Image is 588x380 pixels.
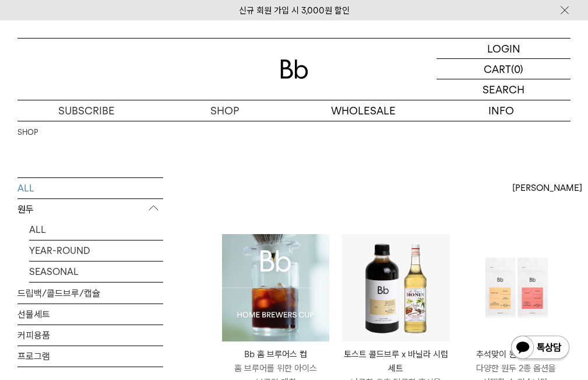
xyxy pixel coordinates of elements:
p: Bb 홈 브루어스 컵 [222,347,329,361]
img: 로고 [280,60,308,79]
p: (0) [511,59,523,79]
p: 추석맞이 원두 2종 세트 [463,347,570,361]
span: [PERSON_NAME] [512,181,582,195]
p: INFO [432,100,571,121]
a: ALL [29,219,163,240]
img: 토스트 콜드브루 x 바닐라 시럽 세트 [342,234,449,341]
p: SEARCH [483,79,524,100]
a: 드립백/콜드브루/캡슐 [17,283,163,304]
a: CART (0) [436,59,571,79]
img: Bb 홈 브루어스 컵 [222,234,329,341]
a: SUBSCRIBE [17,100,156,121]
a: 선물세트 [17,304,163,325]
a: 프로그램 [17,346,163,367]
a: 커피용품 [17,325,163,346]
a: SHOP [156,100,294,121]
p: CART [484,59,511,79]
img: 추석맞이 원두 2종 세트 [463,234,570,341]
a: SEASONAL [29,262,163,282]
p: 토스트 콜드브루 x 바닐라 시럽 세트 [342,347,449,375]
a: 신규 회원 가입 시 3,000원 할인 [239,5,350,16]
img: 카카오톡 채널 1:1 채팅 버튼 [510,334,571,362]
p: 원두 [17,199,163,220]
p: WHOLESALE [294,100,432,121]
a: YEAR-ROUND [29,240,163,261]
a: ALL [17,178,163,198]
p: LOGIN [487,39,520,58]
a: SHOP [17,127,38,138]
a: LOGIN [436,39,571,59]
